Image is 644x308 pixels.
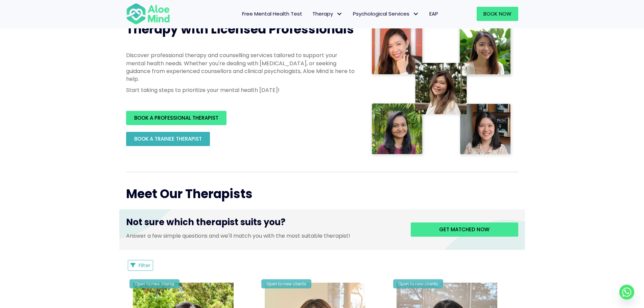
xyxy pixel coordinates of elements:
a: Whatsapp [619,285,634,300]
span: BOOK A PROFESSIONAL THERAPIST [134,114,218,121]
a: BOOK A TRAINEE THERAPIST [126,132,210,146]
button: Filter Listings [128,260,153,271]
span: Meet Our Therapists [126,185,253,203]
span: Therapy: submenu [335,9,344,19]
div: Open to new clients [393,279,443,288]
span: Book Now [483,10,511,17]
h3: Not sure which therapist suits you? [126,216,401,232]
a: Book Now [477,7,518,21]
span: Therapy with Licensed Professionals [126,21,354,38]
span: Therapy [312,10,343,17]
span: Psychological Services: submenu [411,9,421,19]
nav: Menu [179,7,443,21]
div: Open to new clients [129,279,180,288]
p: Discover professional therapy and counselling services tailored to support your mental health nee... [126,51,356,83]
a: BOOK A PROFESSIONAL THERAPIST [126,111,226,125]
div: Open to new clients [261,279,311,288]
a: Get matched now [411,222,518,237]
a: EAP [424,7,443,21]
img: Aloe mind Logo [126,3,170,25]
a: Psychological ServicesPsychological Services: submenu [348,7,424,21]
span: Get matched now [439,226,490,233]
span: EAP [429,10,438,17]
span: BOOK A TRAINEE THERAPIST [134,135,202,142]
span: Filter [139,262,150,269]
span: Psychological Services [353,10,419,17]
span: Free Mental Health Test [242,10,302,17]
p: Answer a few simple questions and we'll match you with the most suitable therapist! [126,232,401,240]
img: Therapist collage [369,21,514,158]
a: TherapyTherapy: submenu [307,7,348,21]
a: Free Mental Health Test [237,7,307,21]
p: Start taking steps to prioritize your mental health [DATE]! [126,86,356,94]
